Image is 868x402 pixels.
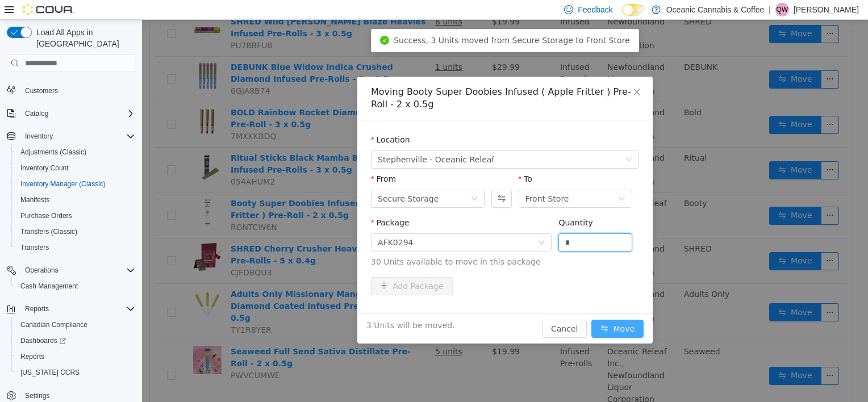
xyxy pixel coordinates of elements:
[20,107,53,120] button: Catalog
[20,243,49,252] span: Transfers
[20,129,57,143] button: Inventory
[20,282,78,291] span: Cash Management
[25,391,49,400] span: Settings
[16,161,73,175] a: Inventory Count
[16,145,91,159] a: Adjustments (Classic)
[20,179,106,189] span: Inventory Manager (Classic)
[2,82,140,99] button: Customers
[11,349,140,365] button: Reports
[229,115,268,124] label: Location
[11,333,140,349] a: Dashboards
[449,300,502,318] button: icon: swapMove
[2,301,140,317] button: Reports
[20,336,66,345] span: Dashboards
[20,352,44,361] span: Reports
[11,317,140,333] button: Canadian Compliance
[16,209,77,223] a: Purchase Orders
[25,304,49,313] span: Reports
[20,164,69,173] span: Inventory Count
[16,366,135,379] span: Washington CCRS
[16,241,135,254] span: Transfers
[16,318,92,332] a: Canadian Compliance
[25,266,59,275] span: Operations
[490,68,499,77] i: icon: close
[20,107,135,120] span: Catalog
[238,16,247,25] i: icon: check-circle
[483,136,490,144] i: icon: down
[16,177,110,191] a: Inventory Manager (Classic)
[16,279,82,293] a: Cash Management
[11,192,140,208] button: Manifests
[229,154,254,164] label: From
[20,263,63,277] button: Operations
[377,154,390,164] label: To
[11,240,140,256] button: Transfers
[417,214,490,231] input: Quantity
[20,320,87,329] span: Canadian Compliance
[479,57,511,89] button: Close
[224,300,313,312] span: 3 Units will be moved.
[20,129,135,143] span: Inventory
[20,302,135,316] span: Reports
[23,4,74,15] img: Cova
[236,131,352,148] span: Stephenville - Oceanic Releaf
[20,368,80,377] span: [US_STATE] CCRS
[25,86,58,95] span: Customers
[16,161,135,175] span: Inventory Count
[622,16,623,16] span: Dark Mode
[16,334,135,347] span: Dashboards
[349,170,369,188] button: Swap
[396,219,403,227] i: icon: down
[16,193,135,207] span: Manifests
[2,106,140,122] button: Catalog
[32,27,135,49] span: Load All Apps in [GEOGRAPHIC_DATA]
[16,209,135,223] span: Purchase Orders
[11,365,140,380] button: [US_STATE] CCRS
[252,16,488,25] span: Success, 3 Units moved from Secure Storage to Front Store
[416,198,451,207] label: Quantity
[622,4,646,16] input: Dark Mode
[16,225,82,238] a: Transfers (Classic)
[11,160,140,176] button: Inventory Count
[20,227,77,236] span: Transfers (Classic)
[20,302,53,316] button: Reports
[329,175,336,183] i: icon: down
[16,350,135,363] span: Reports
[20,84,62,98] a: Customers
[20,263,135,277] span: Operations
[236,170,297,187] div: Secure Storage
[236,214,271,231] div: AFK0294
[11,224,140,240] button: Transfers (Classic)
[16,318,135,332] span: Canadian Compliance
[229,198,267,207] label: Package
[16,145,135,159] span: Adjustments (Classic)
[666,3,765,16] p: Oceanic Cannabis & Coffee
[16,193,54,207] a: Manifests
[20,211,72,220] span: Purchase Orders
[2,262,140,278] button: Operations
[16,177,135,191] span: Inventory Manager (Classic)
[477,175,483,183] i: icon: down
[25,109,48,118] span: Catalog
[16,350,49,363] a: Reports
[775,3,789,16] div: Quentin White
[11,208,140,224] button: Purchase Orders
[25,132,53,141] span: Inventory
[229,66,497,91] div: Moving Booty Super Doobies Infused ( Apple Fritter ) Pre-Roll - 2 x 0.5g
[794,3,859,16] p: [PERSON_NAME]
[11,144,140,160] button: Adjustments (Classic)
[11,278,140,294] button: Cash Management
[16,241,53,254] a: Transfers
[16,334,70,347] a: Dashboards
[578,4,612,15] span: Feedback
[16,366,84,379] a: [US_STATE] CCRS
[383,170,427,187] div: Front Store
[229,236,497,248] span: 30 Units available to move in this package
[769,3,771,16] p: |
[2,128,140,144] button: Inventory
[11,176,140,192] button: Inventory Manager (Classic)
[16,225,135,238] span: Transfers (Classic)
[229,257,311,275] button: icon: plusAdd Package
[20,83,135,98] span: Customers
[16,279,135,293] span: Cash Management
